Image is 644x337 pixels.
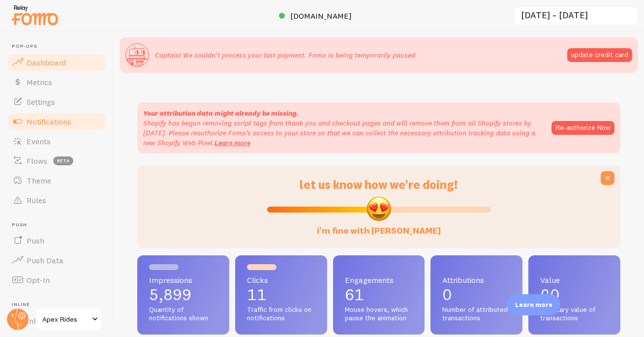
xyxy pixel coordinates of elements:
span: Pop-ups [12,43,107,50]
a: Apex Rides [35,307,102,331]
div: Learn more [507,294,560,315]
a: Learn more [215,138,250,147]
span: Value [540,276,609,284]
a: Notifications [6,112,107,131]
span: Push [12,222,107,228]
button: update credit card [567,48,632,62]
span: Inline [12,302,107,308]
p: Learn more [515,300,552,309]
span: Opt-In [27,275,50,285]
p: Captain! We couldn't process your last payment. Fomo is being temporarily paused [155,50,415,60]
a: Settings [6,92,107,112]
span: Engagements [345,276,413,284]
span: Dashboard [27,58,66,67]
label: i'm fine with [PERSON_NAME] [317,215,441,237]
span: £0 [540,285,560,304]
span: Events [27,136,51,146]
button: Re-authorize Now [552,121,614,135]
span: Notifications [27,117,71,126]
span: let us know how we're doing! [300,177,458,192]
a: Metrics [6,72,107,92]
a: Dashboard [6,53,107,72]
p: 61 [345,287,413,303]
span: Attributions [442,276,511,284]
p: 11 [247,287,315,303]
span: Theme [27,176,51,185]
span: Traffic from clicks on notifications [247,306,315,323]
span: Settings [27,97,55,107]
span: Monetary value of transactions [540,306,609,323]
p: Shopify has begun removing script tags from thank you and checkout pages and will remove them fro... [143,118,542,148]
img: emoji.png [366,195,392,222]
a: Push [6,231,107,250]
span: Quantity of notifications shown [149,306,217,323]
span: Metrics [27,77,52,87]
a: Flows beta [6,151,107,171]
a: Events [6,131,107,151]
span: Number of attributed transactions [442,306,511,323]
span: Mouse hovers, which pause the animation [345,306,413,323]
span: Impressions [149,276,217,284]
span: Rules [27,195,46,205]
span: Clicks [247,276,315,284]
span: Apex Rides [42,313,89,325]
span: Push Data [27,255,63,265]
p: 5,899 [149,287,217,303]
a: Theme [6,171,107,190]
span: Flows [27,156,47,166]
span: Push [27,236,44,245]
a: Rules [6,190,107,210]
p: 0 [442,287,511,303]
strong: Your attribution data might already be missing. [143,109,298,118]
a: Push Data [6,250,107,270]
img: fomo-relay-logo-orange.svg [10,2,60,28]
a: Opt-In [6,270,107,290]
span: beta [53,156,73,165]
